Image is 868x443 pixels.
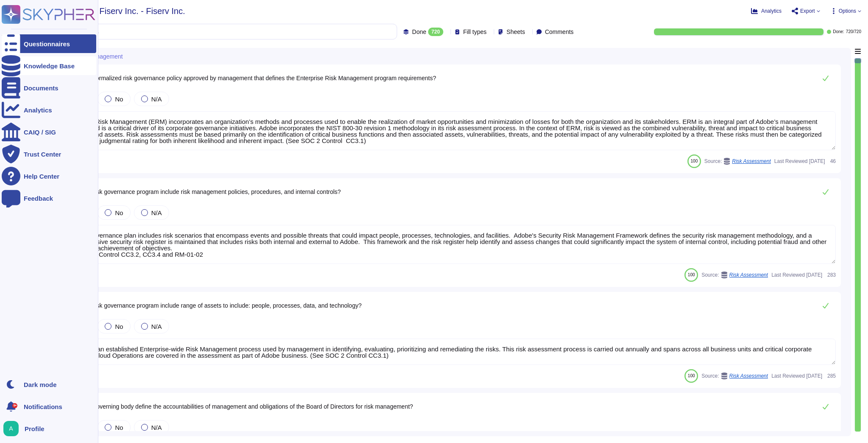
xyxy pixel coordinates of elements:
span: Profile [25,426,45,432]
span: 720 / 720 [846,30,861,34]
a: Documents [2,79,96,97]
img: user [3,421,19,436]
input: Search by keywords [33,24,397,39]
span: Fill types [463,29,487,35]
div: Help Center [24,173,59,179]
span: 283 [826,272,836,278]
span: Last Reviewed [DATE] [774,159,825,164]
div: Dark mode [24,381,57,388]
span: Last Reviewed [DATE] [771,272,822,278]
a: Trust Center [2,145,96,163]
span: Fiserv Inc. - Fiserv Inc. [100,7,185,15]
span: Risk Assessment [729,272,768,278]
textarea: Enterprise Risk Management (ERM) incorporates an organization’s methods and processes used to ena... [58,111,836,150]
div: Documents [24,85,58,91]
div: 720 [428,28,443,36]
div: Questionnaires [24,41,70,47]
div: Feedback [24,195,53,202]
span: 100 [691,159,698,163]
span: Source: [701,272,768,278]
span: N/A [151,424,162,431]
span: Last Reviewed [DATE] [771,373,822,379]
div: 9+ [12,403,17,408]
span: Risk Assessment [732,159,771,164]
textarea: Adobe has an established Enterprise-wide Risk Management process used by management in identifyin... [58,339,836,365]
span: N/A [151,209,162,216]
span: Options [839,8,856,14]
span: Source: [704,158,771,165]
span: No [115,209,123,216]
span: Done [412,29,426,35]
button: Analytics [751,8,782,14]
span: N/A [151,323,162,330]
span: No [115,95,123,103]
span: Risk Assessment [729,373,768,379]
span: 285 [826,373,836,379]
div: CAIQ / SIG [24,129,56,135]
textarea: The risk governance plan includes risk scenarios that encompass events and possible threats that ... [58,225,836,264]
span: Done: [833,30,844,34]
span: Source: [701,373,768,379]
a: Help Center [2,167,96,185]
span: Export [800,8,815,14]
span: A. Enterprise Risk Management [39,53,123,59]
a: Feedback [2,189,96,207]
div: Trust Center [24,151,61,157]
a: Knowledge Base [2,56,96,75]
span: 46 [829,159,836,164]
a: Questionnaires [2,34,96,53]
div: Analytics [24,107,52,113]
div: Knowledge Base [24,63,75,69]
a: CAIQ / SIG [2,123,96,141]
span: Does the governing body define the accountabilities of management and obligations of the Board of... [68,403,413,410]
span: 100 [688,272,695,277]
span: Is there a formalized risk governance policy approved by management that defines the Enterprise R... [68,75,436,81]
span: Analytics [761,8,782,14]
span: No [115,323,123,330]
button: user [2,419,25,438]
span: Does the risk governance program include range of assets to include: people, processes, data, and... [68,302,362,309]
span: N/A [151,95,162,103]
a: Analytics [2,101,96,119]
span: 100 [688,373,695,378]
span: Comments [545,29,574,35]
span: Does the risk governance program include risk management policies, procedures, and internal contr... [68,188,341,195]
span: Sheets [506,29,525,35]
span: Notifications [24,404,62,410]
span: No [115,424,123,431]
